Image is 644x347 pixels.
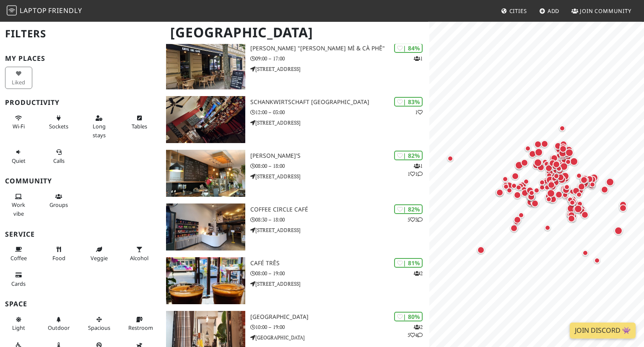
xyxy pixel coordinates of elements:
[508,214,525,231] div: Map marker
[548,7,560,15] span: Add
[250,152,429,159] h3: [PERSON_NAME]'s
[408,323,423,339] p: 2 5 4
[166,42,245,89] img: GUTH "BÁNH MÌ & CÀ PHÊ"
[554,145,571,162] div: Map marker
[5,99,156,107] h3: Productivity
[45,243,73,265] button: Food
[49,201,68,209] span: Group tables
[12,324,25,331] span: Natural light
[561,206,578,223] div: Map marker
[250,313,429,321] h3: [GEOGRAPHIC_DATA]
[11,280,26,287] span: Credit cards
[576,172,592,188] div: Map marker
[523,185,540,201] div: Map marker
[555,141,571,157] div: Map marker
[580,7,631,15] span: Join Community
[45,190,73,212] button: Groups
[250,108,429,116] p: 12:00 – 03:00
[548,156,565,173] div: Map marker
[250,65,429,73] p: [STREET_ADDRESS]
[523,188,540,205] div: Map marker
[5,300,156,308] h3: Space
[564,194,581,211] div: Map marker
[602,174,618,190] div: Map marker
[164,21,428,44] h1: [GEOGRAPHIC_DATA]
[507,168,524,185] div: Map marker
[551,147,567,164] div: Map marker
[509,211,526,228] div: Map marker
[414,269,423,277] p: 2
[540,188,557,205] div: Map marker
[5,177,156,185] h3: Community
[568,3,635,18] a: Join Community
[5,190,32,220] button: Work vibe
[166,96,245,143] img: Schankwirtschaft Laidak
[527,195,543,212] div: Map marker
[615,196,631,213] div: Map marker
[558,179,575,196] div: Map marker
[555,139,571,156] div: Map marker
[12,157,26,164] span: Quiet
[5,268,32,290] button: Cards
[562,191,579,208] div: Map marker
[506,220,522,237] div: Map marker
[5,21,156,47] h2: Filters
[518,173,535,190] div: Map marker
[45,145,73,167] button: Calls
[5,111,32,133] button: Wi-Fi
[86,313,113,335] button: Spacious
[522,194,539,211] div: Map marker
[525,194,542,211] div: Map marker
[7,5,17,16] img: LaptopFriendly
[519,140,536,157] div: Map marker
[530,144,547,161] div: Map marker
[250,55,429,63] p: 09:00 – 17:00
[161,150,429,197] a: Erchy's | 82% 111 [PERSON_NAME]'s 08:00 – 18:00 [STREET_ADDRESS]
[250,99,429,106] h3: Schankwirtschaft [GEOGRAPHIC_DATA]
[5,243,32,265] button: Coffee
[442,150,459,167] div: Map marker
[126,111,153,133] button: Tables
[5,145,32,167] button: Quiet
[52,254,65,262] span: Food
[551,161,568,178] div: Map marker
[610,222,627,239] div: Map marker
[126,243,153,265] button: Alcohol
[536,136,553,152] div: Map marker
[250,162,429,170] p: 08:00 – 18:00
[573,178,590,195] div: Map marker
[250,216,429,224] p: 08:30 – 18:00
[522,188,538,205] div: Map marker
[166,204,245,250] img: Coffee Circle Café
[394,312,423,321] div: | 80%
[510,158,527,175] div: Map marker
[570,201,587,217] div: Map marker
[473,242,489,258] div: Map marker
[12,201,25,217] span: People working
[513,207,530,224] div: Map marker
[498,178,514,195] div: Map marker
[522,189,539,206] div: Map marker
[568,201,585,218] div: Map marker
[130,254,148,262] span: Alcohol
[132,123,147,130] span: Work-friendly tables
[571,167,587,184] div: Map marker
[5,55,156,63] h3: My Places
[166,257,245,304] img: Café Três
[408,162,423,178] p: 1 1 1
[545,150,561,167] div: Map marker
[161,257,429,304] a: Café Três | 81% 2 Café Três 08:00 – 19:00 [STREET_ADDRESS]
[551,160,567,177] div: Map marker
[394,204,423,214] div: | 82%
[540,160,557,177] div: Map marker
[45,111,73,133] button: Sockets
[250,323,429,331] p: 10:00 – 19:00
[530,136,546,153] div: Map marker
[161,204,429,250] a: Coffee Circle Café | 82% 53 Coffee Circle Café 08:30 – 18:00 [STREET_ADDRESS]
[394,258,423,268] div: | 81%
[161,96,429,143] a: Schankwirtschaft Laidak | 83% 1 Schankwirtschaft [GEOGRAPHIC_DATA] 12:00 – 03:00 [STREET_ADDRESS]
[408,216,423,224] p: 5 3
[530,154,546,171] div: Map marker
[546,150,563,167] div: Map marker
[250,206,429,213] h3: Coffee Circle Café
